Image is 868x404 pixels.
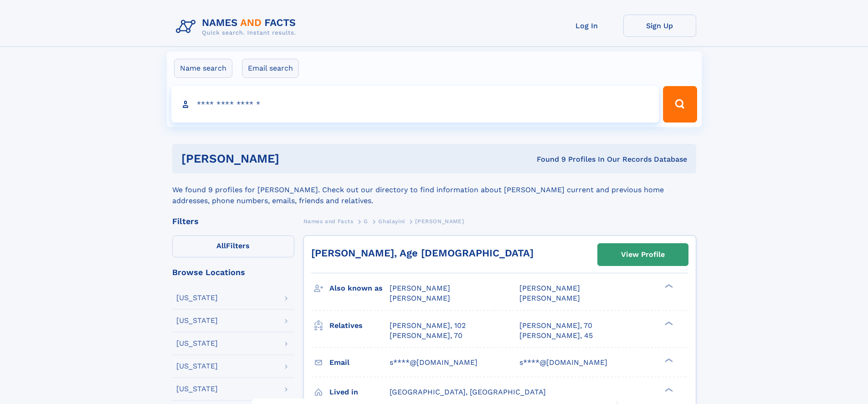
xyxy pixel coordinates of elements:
[172,235,294,257] label: Filters
[550,15,623,37] a: Log In
[378,218,405,225] span: Ghalayini
[390,388,546,396] span: [GEOGRAPHIC_DATA], [GEOGRAPHIC_DATA]
[621,244,665,265] div: View Profile
[311,247,534,259] a: [PERSON_NAME], Age [DEMOGRAPHIC_DATA]
[390,284,450,292] span: [PERSON_NAME]
[390,321,466,331] a: [PERSON_NAME], 102
[216,241,226,250] span: All
[171,86,659,123] input: search input
[519,331,593,341] a: [PERSON_NAME], 45
[242,59,299,78] label: Email search
[390,331,462,341] a: [PERSON_NAME], 70
[329,384,390,400] h3: Lived in
[408,154,687,164] div: Found 9 Profiles In Our Records Database
[181,153,408,164] h1: [PERSON_NAME]
[364,218,368,225] span: G
[598,244,688,266] a: View Profile
[663,320,673,326] div: ❯
[519,294,580,302] span: [PERSON_NAME]
[390,294,450,302] span: [PERSON_NAME]
[329,281,390,296] h3: Also known as
[623,15,696,37] a: Sign Up
[415,218,464,225] span: [PERSON_NAME]
[364,215,368,227] a: G
[172,268,294,276] div: Browse Locations
[663,86,697,123] button: Search Button
[663,387,673,393] div: ❯
[172,217,294,225] div: Filters
[329,318,390,333] h3: Relatives
[378,215,405,227] a: Ghalayini
[172,15,303,39] img: Logo Names and Facts
[176,385,218,393] div: [US_STATE]
[176,317,218,324] div: [US_STATE]
[303,215,354,227] a: Names and Facts
[519,321,592,331] a: [PERSON_NAME], 70
[663,357,673,363] div: ❯
[176,363,218,370] div: [US_STATE]
[174,59,232,78] label: Name search
[663,283,673,289] div: ❯
[329,355,390,370] h3: Email
[176,294,218,302] div: [US_STATE]
[176,340,218,347] div: [US_STATE]
[172,174,696,206] div: We found 9 profiles for [PERSON_NAME]. Check out our directory to find information about [PERSON_...
[519,284,580,292] span: [PERSON_NAME]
